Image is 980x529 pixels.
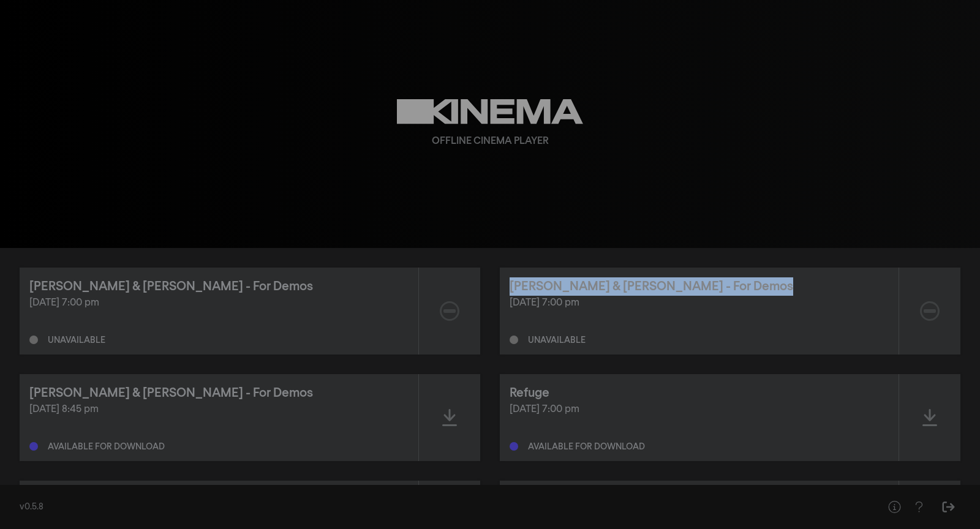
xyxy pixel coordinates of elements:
button: Sign Out [936,495,960,519]
div: [PERSON_NAME] & [PERSON_NAME] - For Demos [510,277,793,296]
div: Available for download [528,443,645,451]
div: Available for download [48,443,165,451]
div: Unavailable [528,336,586,345]
div: [DATE] 8:45 pm [29,402,409,417]
button: Help [882,495,907,519]
div: v0.5.8 [20,501,858,514]
div: Refuge [510,384,549,402]
div: [PERSON_NAME] & [PERSON_NAME] - For Demos [29,384,313,402]
div: [DATE] 7:00 pm [510,402,889,417]
div: Offline Cinema Player [432,134,549,149]
div: [DATE] 7:00 pm [510,296,889,310]
div: [DATE] 7:00 pm [29,296,409,310]
button: Help [907,495,931,519]
div: [PERSON_NAME] & [PERSON_NAME] - For Demos [29,277,313,296]
div: Unavailable [48,336,105,345]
